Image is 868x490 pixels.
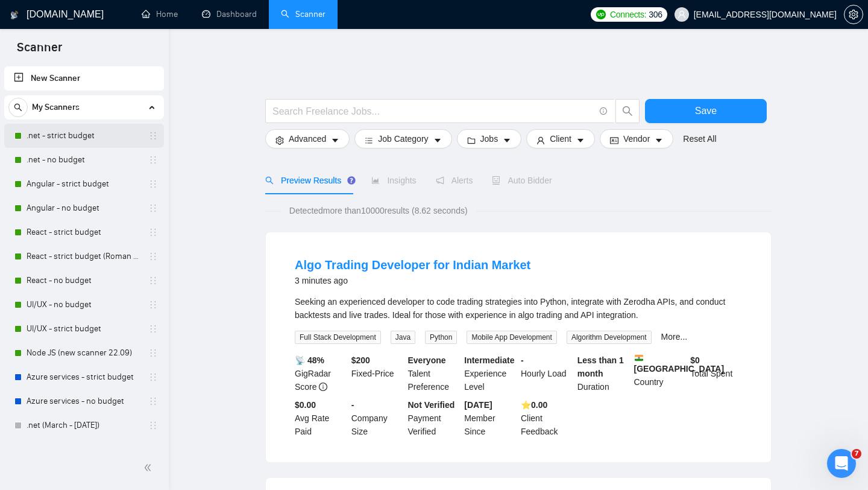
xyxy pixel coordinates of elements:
[406,354,462,393] div: Talent Preference
[365,136,373,145] span: bars
[408,400,455,410] b: Not Verified
[27,269,141,293] a: React - no budget
[464,355,514,365] b: Intermediate
[27,317,141,341] a: UI/UX - strict budget
[635,354,643,362] img: 🇮🇳
[148,131,158,141] span: holder
[295,258,530,272] a: Algo Trading Developer for Indian Market
[425,331,457,344] span: Python
[27,413,141,437] a: .net (March - [DATE])
[148,348,158,358] span: holder
[649,8,662,21] span: 306
[8,98,28,117] button: search
[10,5,19,25] img: logo
[645,99,767,123] button: Save
[683,132,716,145] a: Reset All
[615,99,640,123] button: search
[27,220,141,244] a: React - strict budget
[462,398,518,438] div: Member Since
[436,176,473,185] span: Alerts
[292,398,349,438] div: Avg Rate Paid
[32,95,80,119] span: My Scanners
[844,10,863,19] a: setting
[577,355,624,378] b: Less than 1 month
[596,10,606,19] img: upwork-logo.png
[567,331,652,344] span: Algorithm Development
[27,293,141,317] a: UI/UX - no budget
[576,136,585,145] span: caret-down
[480,132,498,145] span: Jobs
[7,39,72,64] span: Scanner
[148,227,158,237] span: holder
[148,203,158,213] span: holder
[852,449,861,459] span: 7
[634,354,725,374] b: [GEOGRAPHIC_DATA]
[518,398,575,438] div: Client Feedback
[678,10,686,19] span: user
[632,354,688,393] div: Country
[536,136,545,145] span: user
[354,129,451,148] button: barsJob Categorycaret-down
[408,355,446,365] b: Everyone
[433,136,442,145] span: caret-down
[27,124,141,148] a: .net - strict budget
[319,383,327,391] span: info-circle
[148,445,158,454] span: holder
[467,331,556,344] span: Mobile App Development
[265,129,350,148] button: settingAdvancedcaret-down
[371,176,416,185] span: Insights
[265,176,352,185] span: Preview Results
[610,136,618,145] span: idcard
[27,244,141,269] a: React - strict budget (Roman Account)
[148,155,158,165] span: holder
[351,400,354,410] b: -
[275,136,284,145] span: setting
[272,104,594,119] input: Search Freelance Jobs...
[610,8,646,21] span: Connects:
[148,421,158,430] span: holder
[148,276,158,285] span: holder
[550,132,571,145] span: Client
[295,331,381,344] span: Full Stack Development
[349,398,406,438] div: Company Size
[27,172,141,196] a: Angular - strict budget
[844,5,863,24] button: setting
[346,175,357,186] div: Tooltip anchor
[295,355,324,365] b: 📡 48%
[148,252,158,261] span: holder
[289,132,326,145] span: Advanced
[331,136,339,145] span: caret-down
[827,449,856,478] iframe: Intercom live chat
[575,354,632,393] div: Duration
[436,176,444,185] span: notification
[844,10,863,19] span: setting
[526,129,595,148] button: userClientcaret-down
[521,355,524,365] b: -
[142,9,178,19] a: homeHome
[202,9,257,19] a: dashboardDashboard
[295,273,530,288] div: 3 minutes ago
[371,176,380,185] span: area-chart
[27,365,141,389] a: Azure services - strict budget
[143,462,156,474] span: double-left
[14,66,154,91] a: New Scanner
[295,295,742,322] div: Seeking an experienced developer to code trading strategies into Python, integrate with Zerodha A...
[616,106,639,116] span: search
[281,9,325,19] a: searchScanner
[295,400,316,410] b: $0.00
[292,354,349,393] div: GigRadar Score
[391,331,415,344] span: Java
[148,324,158,334] span: holder
[492,176,500,185] span: robot
[464,400,492,410] b: [DATE]
[462,354,518,393] div: Experience Level
[521,400,547,410] b: ⭐️ 0.00
[27,148,141,172] a: .net - no budget
[457,129,522,148] button: folderJobscaret-down
[690,355,700,365] b: $ 0
[503,136,511,145] span: caret-down
[349,354,406,393] div: Fixed-Price
[27,389,141,413] a: Azure services - no budget
[688,354,744,393] div: Total Spent
[467,136,476,145] span: folder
